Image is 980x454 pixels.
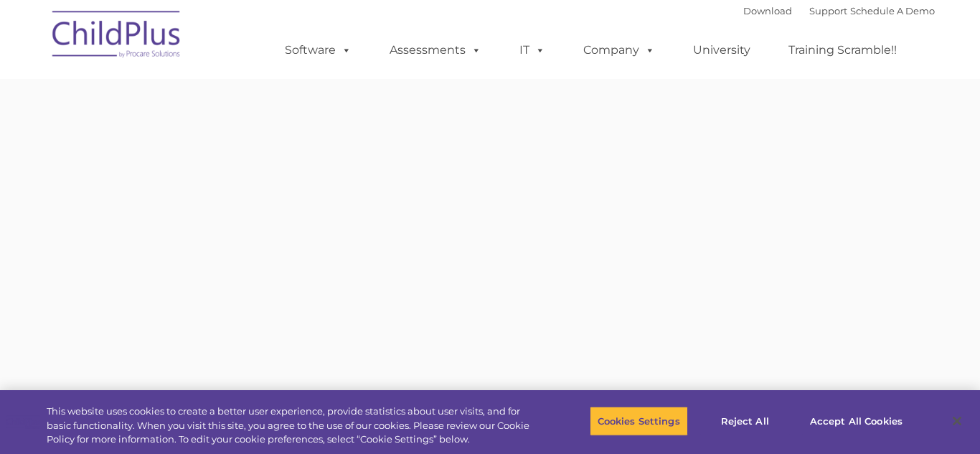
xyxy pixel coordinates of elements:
[809,5,847,16] a: Support
[45,1,189,72] img: ChildPlus by Procare Solutions
[774,36,911,65] a: Training Scramble!!
[679,36,765,65] a: University
[743,5,935,16] font: |
[569,36,669,65] a: Company
[700,406,790,436] button: Reject All
[941,405,973,437] button: Close
[47,405,539,447] div: This website uses cookies to create a better user experience, provide statistics about user visit...
[743,5,792,16] a: Download
[590,406,688,436] button: Cookies Settings
[802,406,910,436] button: Accept All Cookies
[505,36,560,65] a: IT
[270,36,366,65] a: Software
[850,5,935,16] a: Schedule A Demo
[375,36,496,65] a: Assessments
